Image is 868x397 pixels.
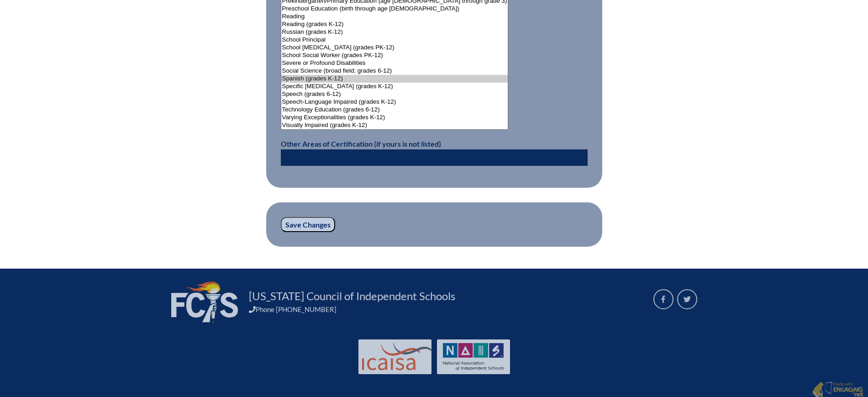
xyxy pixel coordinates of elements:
[443,343,504,371] img: NAIS Logo
[281,44,508,52] option: School [MEDICAL_DATA] (grades PK-12)
[281,106,508,114] option: Technology Education (grades 6-12)
[281,59,508,67] option: Severe or Profound Disabilities
[281,217,335,233] input: Save Changes
[245,289,459,303] a: [US_STATE] Council of Independent Schools
[362,343,432,371] img: Int'l Council Advancing Independent School Accreditation logo
[281,122,508,129] option: Visually Impaired (grades K-12)
[281,13,508,21] option: Reading
[281,36,508,44] option: School Principal
[281,5,508,13] option: Preschool Education (birth through age [DEMOGRAPHIC_DATA])
[281,75,508,83] option: Spanish (grades K-12)
[281,90,508,98] option: Speech (grades 6-12)
[281,98,508,106] option: Speech-Language Impaired (grades K-12)
[281,139,441,148] label: Other Areas of Certification (if yours is not listed)
[825,381,834,395] img: Engaging - Bring it online
[171,281,238,323] img: FCIS_logo_white
[281,52,508,59] option: School Social Worker (grades PK-12)
[281,28,508,36] option: Russian (grades K-12)
[281,83,508,90] option: Specific [MEDICAL_DATA] (grades K-12)
[249,305,642,313] div: Phone [PHONE_NUMBER]
[281,67,508,75] option: Social Science (broad field; grades 6-12)
[281,114,508,122] option: Varying Exceptionalities (grades K-12)
[281,21,508,28] option: Reading (grades K-12)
